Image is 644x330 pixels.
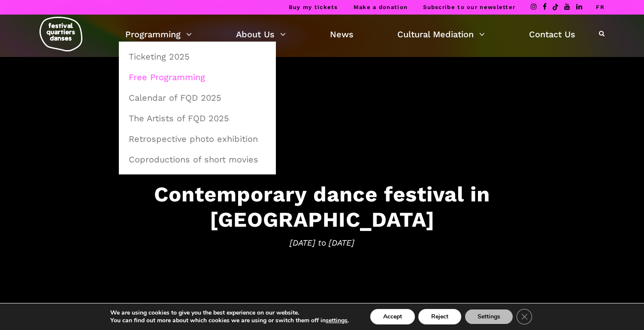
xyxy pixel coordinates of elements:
[596,4,605,10] a: FR
[124,150,271,169] a: Coproductions of short movies
[124,88,271,108] a: Calendar of FQD 2025
[124,47,271,66] a: Ticketing 2025
[397,27,485,42] a: Cultural Mediation
[517,309,532,324] button: Close GDPR Cookie Banner
[326,317,348,324] button: settings
[39,17,82,51] img: logo-fqd-med
[370,309,415,324] button: Accept
[124,67,271,87] a: Free Programming
[289,4,338,10] a: Buy my tickets
[330,27,354,42] a: News
[56,236,588,249] span: [DATE] to [DATE]
[110,317,349,324] p: You can find out more about which cookies we are using or switch them off in .
[110,309,349,317] p: We are using cookies to give you the best experience on our website.
[354,4,408,10] a: Make a donation
[423,4,515,10] a: Subscribe to our newsletter
[124,108,271,128] a: The Artists of FQD 2025
[125,27,192,42] a: Programming
[418,309,461,324] button: Reject
[465,309,513,324] button: Settings
[56,182,588,232] h3: Contemporary dance festival in [GEOGRAPHIC_DATA]
[124,129,271,149] a: Retrospective photo exhibition
[236,27,286,42] a: About Us
[529,27,575,42] a: Contact Us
